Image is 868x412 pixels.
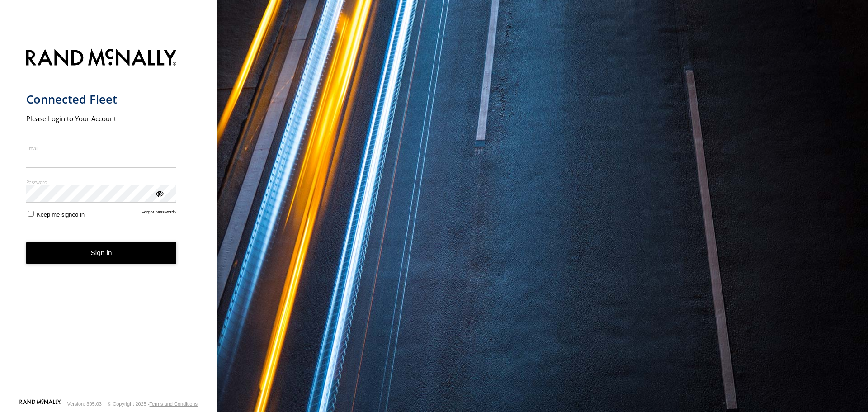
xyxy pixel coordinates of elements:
div: © Copyright 2025 - [108,401,198,407]
a: Forgot password? [142,209,177,218]
label: Email [26,145,177,152]
img: Rand McNally [26,47,177,70]
label: Password [26,179,177,185]
form: main [26,43,191,398]
h2: Please Login to Your Account [26,114,177,123]
a: Visit our Website [19,399,61,408]
input: Keep me signed in [28,211,34,217]
button: Sign in [26,242,177,264]
a: Terms and Conditions [150,401,198,407]
div: ViewPassword [155,189,164,198]
span: Keep me signed in [37,211,85,218]
div: Version: 305.03 [67,401,102,407]
h1: Connected Fleet [26,92,177,107]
